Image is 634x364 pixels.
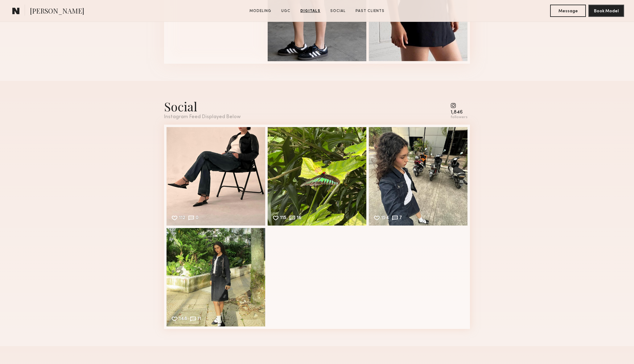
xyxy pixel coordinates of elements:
[279,8,293,14] a: UGC
[164,114,241,120] div: Instagram Feed Displayed Below
[588,8,624,13] a: Book Model
[399,216,402,221] div: 7
[164,98,241,114] div: Social
[197,317,201,322] div: 11
[550,5,586,17] button: Message
[328,8,348,14] a: Social
[30,6,84,17] span: [PERSON_NAME]
[247,8,274,14] a: Modeling
[297,216,302,221] div: 16
[381,216,389,221] div: 154
[298,8,323,14] a: Digitals
[179,216,185,221] div: 112
[451,110,467,115] div: 1,846
[196,216,199,221] div: 0
[451,115,467,120] div: followers
[353,8,387,14] a: Past Clients
[179,317,187,322] div: 148
[588,5,624,17] button: Book Model
[280,216,286,221] div: 115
